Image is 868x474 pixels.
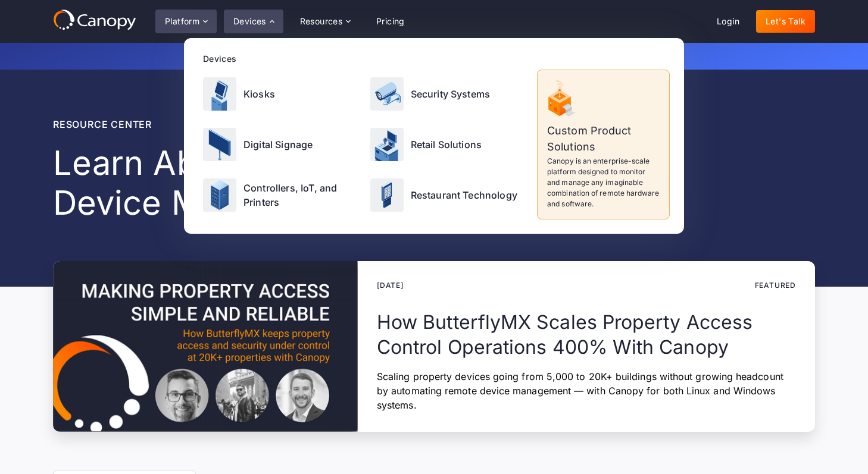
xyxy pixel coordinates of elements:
div: Resources [291,10,360,33]
p: Custom Product Solutions [547,123,660,155]
p: Retail Solutions [411,137,482,152]
p: Digital Signage [243,137,313,152]
a: Pricing [367,10,414,33]
div: [DATE] [377,280,404,291]
a: Custom Product SolutionsCanopy is an enterprise-scale platform designed to monitor and manage any... [537,70,670,219]
a: Login [707,10,749,33]
a: Security Systems [366,70,530,118]
a: [DATE]FeaturedHow ButterflyMX Scales Property Access Control Operations 400% With CanopyScaling p... [53,261,815,432]
p: Security Systems [411,87,491,101]
div: Platform [155,10,217,33]
div: Featured [755,280,796,291]
a: Restaurant Technology [366,171,530,219]
div: Devices [224,10,283,33]
a: Retail Solutions [366,120,530,168]
a: Digital Signage [198,120,363,168]
h2: How ButterflyMX Scales Property Access Control Operations 400% With Canopy [377,310,796,359]
p: Canopy is an enterprise-scale platform designed to monitor and manage any imaginable combination ... [547,156,660,209]
p: Kiosks [243,87,275,101]
p: Scaling property devices going from 5,000 to 20K+ buildings without growing headcount by automati... [377,369,796,412]
a: Kiosks [198,70,363,118]
p: Restaurant Technology [411,188,517,202]
a: Controllers, IoT, and Printers [198,171,363,219]
h1: Learn About Remote Device Management [53,143,491,223]
div: Platform [165,17,199,26]
a: Let's Talk [756,10,815,33]
p: Controllers, IoT, and Printers [243,181,358,209]
div: Resources [300,17,343,26]
div: Resource center [53,117,491,131]
nav: Devices [184,38,684,234]
div: Devices [233,17,266,26]
p: Find out how ButterflyMX [142,50,726,62]
div: Devices [203,52,670,65]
